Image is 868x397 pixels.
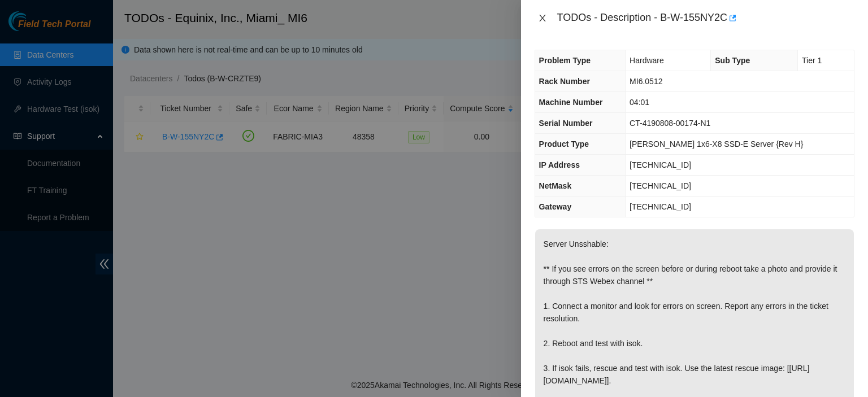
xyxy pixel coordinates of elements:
[630,202,691,211] span: [TECHNICAL_ID]
[539,119,593,128] span: Serial Number
[535,13,550,24] button: Close
[539,202,572,211] span: Gateway
[802,56,822,65] span: Tier 1
[539,139,589,149] span: Product Type
[630,98,649,107] span: 04:01
[630,119,710,128] span: CT-4190808-00174-N1
[715,56,750,65] span: Sub Type
[630,77,662,86] span: MI6.0512
[630,160,691,169] span: [TECHNICAL_ID]
[539,160,580,169] span: IP Address
[630,56,664,65] span: Hardware
[539,77,590,86] span: Rack Number
[539,98,603,107] span: Machine Number
[539,56,591,65] span: Problem Type
[557,9,854,27] div: TODOs - Description - B-W-155NY2C
[630,139,803,149] span: [PERSON_NAME] 1x6-X8 SSD-E Server {Rev H}
[630,181,691,190] span: [TECHNICAL_ID]
[538,14,547,23] span: close
[539,181,572,190] span: NetMask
